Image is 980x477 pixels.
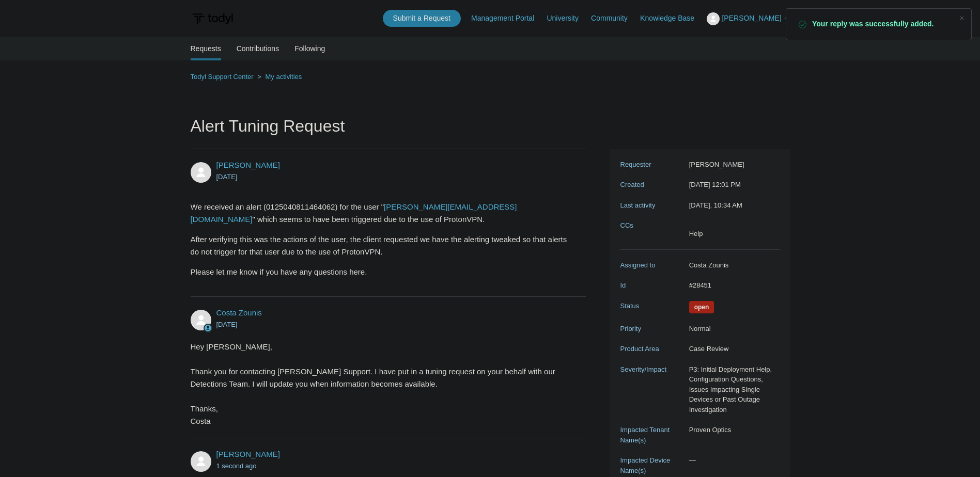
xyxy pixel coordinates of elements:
[640,13,705,24] a: Knowledge Base
[620,280,684,291] dt: Id
[722,14,781,22] span: [PERSON_NAME]
[547,13,588,24] a: University
[707,12,789,25] button: [PERSON_NAME]
[620,260,684,271] dt: Assigned to
[620,220,684,231] dt: CCs
[620,301,684,311] dt: Status
[689,201,742,209] time: 09/29/2025, 10:34
[216,161,280,169] span: Tyler Silver
[591,13,638,24] a: Community
[237,37,279,60] a: Contributions
[684,425,780,435] dd: Proven Optics
[216,308,262,317] a: Costa Zounis
[216,450,280,458] a: [PERSON_NAME]
[689,301,714,313] span: We are working on a response for you
[620,200,684,211] dt: Last activity
[216,450,280,458] span: Tyler Silver
[620,425,684,445] dt: Impacted Tenant Name(s)
[265,73,302,81] a: My activities
[216,321,238,328] time: 09/26/2025, 12:11
[216,161,280,169] a: [PERSON_NAME]
[620,180,684,190] dt: Created
[294,37,325,60] a: Following
[684,344,780,354] dd: Case Review
[191,341,576,427] div: Hey [PERSON_NAME], Thank you for contacting [PERSON_NAME] Support. I have put in a tuning request...
[689,181,741,188] time: 09/26/2025, 12:01
[191,9,235,28] img: Todyl Support Center Help Center home page
[191,233,576,258] p: After verifying this was the actions of the user, the client requested we have the alerting tweak...
[620,160,684,170] dt: Requester
[191,37,221,60] li: Requests
[684,280,780,291] dd: #28451
[684,324,780,334] dd: Normal
[620,364,684,375] dt: Severity/Impact
[383,10,461,27] a: Submit a Request
[620,324,684,334] dt: Priority
[689,229,703,239] li: Help
[812,19,951,29] strong: Your reply was successfully added.
[684,364,780,415] dd: P3: Initial Deployment Help, Configuration Questions, Issues Impacting Single Devices or Past Out...
[471,13,545,24] a: Management Portal
[191,114,586,149] h1: Alert Tuning Request
[255,73,302,81] li: My activities
[191,201,576,226] p: We received an alert (0125040811464062) for the user " " which seems to have been triggered due t...
[684,160,780,170] dd: [PERSON_NAME]
[216,462,257,470] time: 09/29/2025, 10:34
[191,73,254,81] a: Todyl Support Center
[620,344,684,354] dt: Product Area
[684,260,780,271] dd: Costa Zounis
[620,455,684,475] dt: Impacted Device Name(s)
[216,173,238,181] time: 09/26/2025, 12:01
[955,11,969,25] div: Close
[684,455,780,466] dd: —
[191,202,517,224] a: [PERSON_NAME][EMAIL_ADDRESS][DOMAIN_NAME]
[191,73,256,81] li: Todyl Support Center
[191,266,576,278] p: Please let me know if you have any questions here.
